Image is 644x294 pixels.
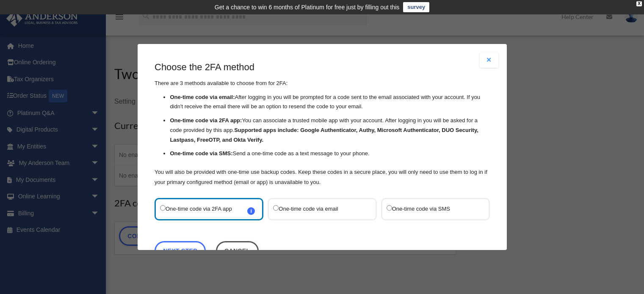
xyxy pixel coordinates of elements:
[155,61,490,187] div: There are 3 methods available to choose from for 2FA:
[636,1,642,6] div: close
[216,241,258,261] button: Close this dialog window
[170,94,235,100] strong: One-time code via email:
[386,205,392,211] input: One-time code via SMS
[160,205,166,211] input: One-time code via 2FA appi
[480,52,498,68] button: Close modal
[155,61,490,74] h3: Choose the 2FA method
[170,127,478,143] strong: Supported apps include: Google Authenticator, Authy, Microsoft Authenticator, DUO Security, Lastp...
[170,117,242,124] strong: One-time code via 2FA app:
[170,149,490,159] li: Send a one-time code as a text message to your phone.
[386,203,475,215] label: One-time code via SMS
[247,207,255,215] span: i
[215,2,400,12] div: Get a chance to win 6 months of Platinum for free just by filling out this
[170,151,232,157] strong: One-time code via SMS:
[170,93,490,112] li: After logging in you will be prompted for a code sent to the email associated with your account. ...
[170,116,490,145] li: You can associate a trusted mobile app with your account. After logging in you will be asked for ...
[273,205,279,211] input: One-time code via email
[160,203,249,215] label: One-time code via 2FA app
[403,2,429,12] a: survey
[155,241,206,261] a: Next Step
[273,203,362,215] label: One-time code via email
[155,167,490,187] p: You will also be provided with one-time use backup codes. Keep these codes in a secure place, you...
